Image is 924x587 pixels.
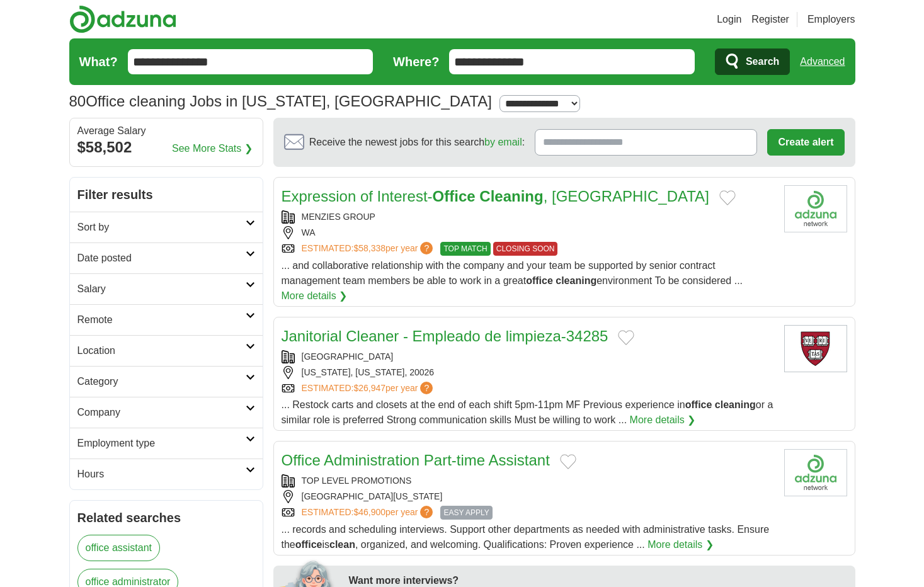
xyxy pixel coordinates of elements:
h2: Date posted [77,251,246,266]
span: ... and collaborative relationship with the company and your team be supported by senior contract... [282,260,743,286]
img: Company logo [784,449,847,496]
h2: Location [77,343,246,358]
a: Janitorial Cleaner - Empleado de limpieza-34285 [282,328,608,345]
a: Advanced [800,49,845,74]
a: More details ❯ [282,288,348,304]
strong: Cleaning [479,188,543,205]
span: ? [420,242,433,254]
div: TOP LEVEL PROMOTIONS [282,474,774,487]
h2: Sort by [77,220,246,235]
span: Receive the newest jobs for this search : [309,135,525,150]
button: Create alert [767,129,844,156]
a: More details ❯ [647,537,714,552]
div: MENZIES GROUP [282,210,774,224]
a: Location [70,335,263,366]
a: Employment type [70,428,263,459]
a: More details ❯ [630,413,696,428]
span: TOP MATCH [440,242,490,256]
button: Add to favorite jobs [560,454,576,469]
strong: Office [433,188,476,205]
span: $58,338 [353,243,385,253]
h2: Company [77,405,246,420]
button: Add to favorite jobs [618,330,634,345]
h2: Category [77,374,246,389]
h2: Salary [77,282,246,297]
label: Where? [393,52,439,71]
h2: Hours [77,467,246,482]
h2: Remote [77,312,246,328]
div: WA [282,226,774,239]
img: Harvard University logo [784,325,847,372]
a: Expression of Interest-Office Cleaning, [GEOGRAPHIC_DATA] [282,188,709,205]
span: 80 [69,90,86,113]
a: Office Administration Part-time Assistant [282,452,550,469]
a: Sort by [70,212,263,242]
strong: office [685,399,712,410]
a: [GEOGRAPHIC_DATA] [302,351,394,362]
a: Salary [70,273,263,304]
img: Adzuna logo [69,5,176,33]
a: ESTIMATED:$26,947per year? [302,382,436,395]
a: office assistant [77,535,161,561]
a: Register [751,12,789,27]
button: Search [715,48,790,75]
a: ESTIMATED:$46,900per year? [302,506,436,520]
button: Add to favorite jobs [719,190,736,205]
h1: Office cleaning Jobs in [US_STATE], [GEOGRAPHIC_DATA] [69,93,492,110]
a: Employers [807,12,855,27]
div: Average Salary [77,126,255,136]
span: Search [746,49,779,74]
h2: Related searches [77,508,255,527]
span: $46,900 [353,507,385,517]
strong: clean [329,539,355,550]
span: ? [420,382,433,394]
span: CLOSING SOON [493,242,558,256]
a: Company [70,397,263,428]
div: [US_STATE], [US_STATE], 20026 [282,366,774,379]
strong: office [526,275,553,286]
a: Hours [70,459,263,489]
h2: Employment type [77,436,246,451]
span: ... Restock carts and closets at the end of each shift 5pm-11pm MF Previous experience in or a si... [282,399,773,425]
span: ? [420,506,433,518]
img: Company logo [784,185,847,232]
strong: office [295,539,322,550]
a: Date posted [70,242,263,273]
a: ESTIMATED:$58,338per year? [302,242,436,256]
a: Remote [70,304,263,335]
strong: cleaning [556,275,596,286]
strong: cleaning [715,399,756,410]
span: ... records and scheduling interviews. Support other departments as needed with administrative ta... [282,524,770,550]
a: Login [717,12,741,27]
span: $26,947 [353,383,385,393]
div: $58,502 [77,136,255,159]
label: What? [79,52,118,71]
div: [GEOGRAPHIC_DATA][US_STATE] [282,490,774,503]
h2: Filter results [70,178,263,212]
a: See More Stats ❯ [172,141,253,156]
a: by email [484,137,522,147]
a: Category [70,366,263,397]
span: EASY APPLY [440,506,492,520]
